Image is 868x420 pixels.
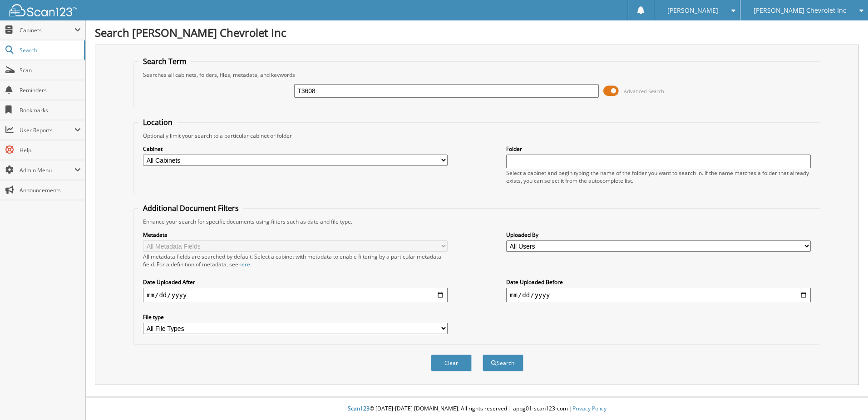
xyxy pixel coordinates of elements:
div: All metadata fields are searched by default. Select a cabinet with metadata to enable filtering b... [143,253,448,268]
label: File type [143,313,448,321]
label: Uploaded By [506,231,811,239]
div: Select a cabinet and begin typing the name of the folder you want to search in. If the name match... [506,169,811,185]
div: © [DATE]-[DATE] [DOMAIN_NAME]. All rights reserved | appg01-scan123-com | [86,398,868,420]
a: Privacy Policy [572,405,607,412]
legend: Additional Document Filters [138,203,243,213]
div: Optionally limit your search to a particular cabinet or folder [138,132,815,140]
label: Cabinet [143,145,448,153]
span: Search [20,46,79,54]
input: start [143,288,448,302]
span: Help [20,146,81,154]
span: Reminders [20,86,81,94]
label: Date Uploaded Before [506,278,811,286]
span: [PERSON_NAME] Chevrolet Inc [754,8,846,13]
span: User Reports [20,126,74,134]
legend: Location [138,117,177,127]
legend: Search Term [138,56,191,66]
span: [PERSON_NAME] [667,8,718,13]
a: here [238,260,250,268]
div: Searches all cabinets, folders, files, metadata, and keywords [138,71,815,79]
button: Search [483,355,523,371]
span: Scan [20,66,81,74]
span: Bookmarks [20,106,81,114]
span: Advanced Search [624,88,664,95]
label: Folder [506,145,811,153]
button: Clear [431,355,472,371]
span: Admin Menu [20,166,74,174]
input: end [506,288,811,302]
label: Date Uploaded After [143,278,448,286]
span: Cabinets [20,26,74,34]
h1: Search [PERSON_NAME] Chevrolet Inc [95,25,859,40]
img: scan123-logo-white.svg [9,4,77,16]
span: Scan123 [348,405,370,412]
iframe: Chat Widget [823,376,868,420]
span: Announcements [20,186,81,194]
div: Enhance your search for specific documents using filters such as date and file type. [138,218,815,225]
label: Metadata [143,231,448,239]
